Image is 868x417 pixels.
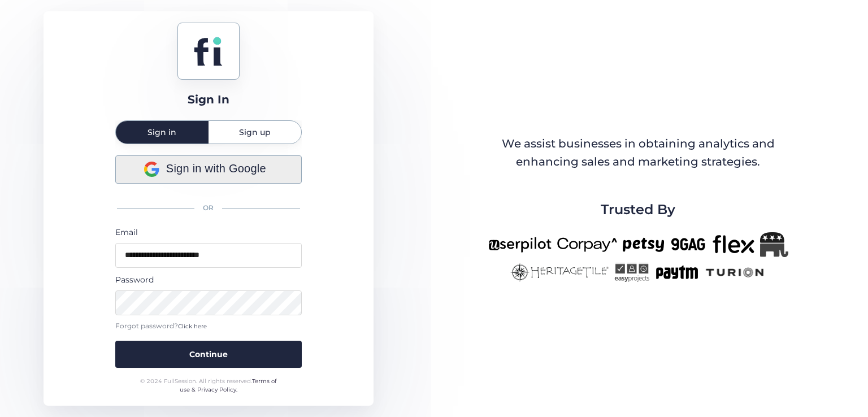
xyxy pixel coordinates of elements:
span: Sign up [239,128,271,136]
img: easyprojects-new.png [614,263,649,282]
div: Password [115,273,302,286]
img: userpilot-new.png [488,232,552,257]
span: Trusted By [601,199,675,220]
div: Email [115,226,302,238]
div: Forgot password? [115,321,302,332]
img: paytm-new.png [655,263,698,282]
img: 9gag-new.png [670,232,707,257]
img: corpay-new.png [557,232,617,257]
img: flex-new.png [713,232,754,257]
span: Continue [189,348,228,360]
button: Continue [115,341,302,368]
span: Sign in with Google [166,160,266,177]
div: We assist businesses in obtaining analytics and enhancing sales and marketing strategies. [489,135,787,171]
img: turion-new.png [704,263,766,282]
span: Click here [178,323,207,330]
div: Sign In [188,91,229,108]
span: Sign in [147,128,176,136]
div: © 2024 FullSession. All rights reserved. [135,377,281,394]
img: heritagetile-new.png [510,263,609,282]
img: petsy-new.png [623,232,664,257]
div: OR [115,196,302,220]
img: Republicanlogo-bw.png [760,232,788,257]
